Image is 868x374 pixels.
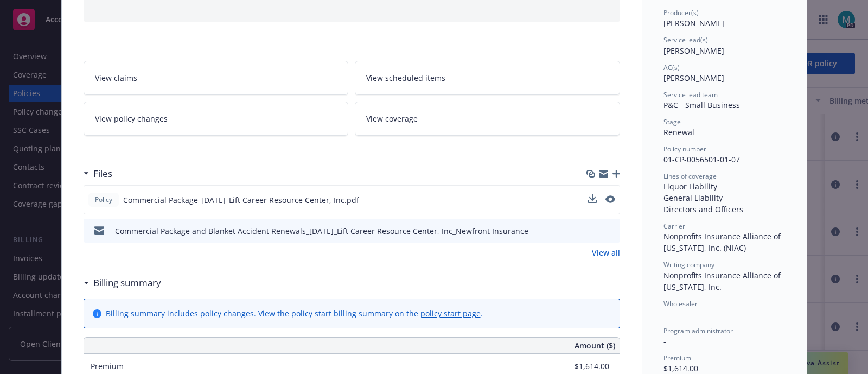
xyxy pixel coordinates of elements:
[663,231,783,253] span: Nonprofits Insurance Alliance of [US_STATE], Inc. (NIAC)
[84,61,349,95] a: View claims
[605,194,615,206] button: preview file
[575,340,615,351] span: Amount ($)
[588,194,597,206] button: download file
[588,194,597,203] button: download file
[663,336,666,346] span: -
[663,100,740,110] span: P&C - Small Business
[663,172,717,181] span: Lines of coverage
[366,72,445,84] span: View scheduled items
[123,194,359,206] span: Commercial Package_[DATE]_Lift Career Resource Center, Inc.pdf
[93,195,114,205] span: Policy
[93,167,112,181] h3: Files
[115,225,528,237] div: Commercial Package and Blanket Accident Renewals_[DATE]_Lift Career Resource Center, Inc_Newfront...
[663,221,685,231] span: Carrier
[589,225,597,237] button: download file
[84,167,112,181] div: Files
[663,363,698,373] span: $1,614.00
[84,276,161,290] div: Billing summary
[663,117,681,126] span: Stage
[355,61,620,95] a: View scheduled items
[663,63,680,72] span: AC(s)
[663,181,785,192] div: Liquor Liability
[663,204,785,215] div: Directors and Officers
[663,90,718,99] span: Service lead team
[663,8,699,17] span: Producer(s)
[355,102,620,136] a: View coverage
[663,18,724,28] span: [PERSON_NAME]
[663,46,724,56] span: [PERSON_NAME]
[663,299,698,308] span: Wholesaler
[663,309,666,319] span: -
[605,195,615,203] button: preview file
[592,247,620,258] a: View all
[663,35,708,45] span: Service lead(s)
[366,113,418,124] span: View coverage
[663,144,706,154] span: Policy number
[663,270,783,292] span: Nonprofits Insurance Alliance of [US_STATE], Inc.
[95,72,137,84] span: View claims
[663,326,733,335] span: Program administrator
[93,276,161,290] h3: Billing summary
[95,113,168,124] span: View policy changes
[606,225,616,237] button: preview file
[84,102,349,136] a: View policy changes
[663,260,714,269] span: Writing company
[91,361,124,371] span: Premium
[663,154,740,164] span: 01-CP-0056501-01-07
[663,353,691,363] span: Premium
[663,192,785,204] div: General Liability
[420,308,481,319] a: policy start page
[663,127,694,137] span: Renewal
[106,308,483,319] div: Billing summary includes policy changes. View the policy start billing summary on the .
[663,73,724,83] span: [PERSON_NAME]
